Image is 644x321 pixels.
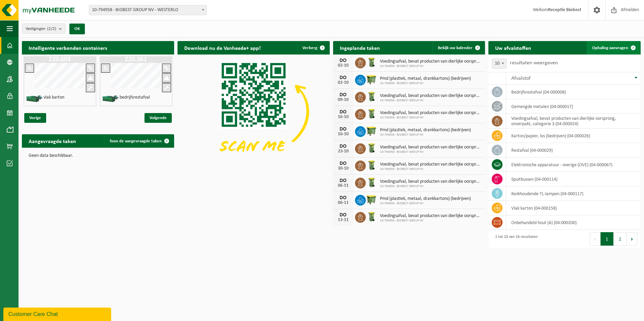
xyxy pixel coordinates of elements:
[380,116,482,120] span: 10-794958 - BIOBEST GROUP NV
[26,95,43,103] img: HK-XZ-20-GN-01
[380,59,482,64] span: Voedingsafval, bevat producten van dierlijke oorsprong, onverpakt, categorie 3
[506,172,641,186] td: spuitbussen (04-000114)
[336,63,350,68] div: 02-10
[366,57,377,68] img: WB-0140-HPE-GN-50
[336,178,350,183] div: DO
[488,41,538,54] h2: Uw afvalstoffen
[366,142,377,154] img: WB-0140-HPE-GN-50
[47,27,56,31] count: (2/2)
[336,98,350,102] div: 09-10
[297,41,329,55] button: Verberg
[336,201,350,205] div: 06-11
[336,80,350,85] div: 02-10
[380,145,482,150] span: Voedingsafval, bevat producten van dierlijke oorsprong, onverpakt, categorie 3
[336,132,350,137] div: 16-10
[380,184,482,188] span: 10-794958 - BIOBEST GROUP NV
[120,95,150,100] h4: bedrijfsrestafval
[432,41,484,55] a: Bekijk uw kalender
[506,114,641,129] td: voedingsafval, bevat producten van dierlijke oorsprong, onverpakt, categorie 3 (04-000024)
[492,59,507,69] span: 10
[22,41,174,54] h2: Intelligente verbonden containers
[336,75,350,80] div: DO
[366,91,377,102] img: WB-0140-HPE-GN-50
[25,56,95,63] h1: Z20.603
[614,232,627,246] button: 2
[590,232,601,246] button: Previous
[22,24,65,34] button: Vestigingen(2/2)
[366,159,377,171] img: WB-0140-HPE-GN-50
[336,183,350,188] div: 06-11
[506,85,641,99] td: bedrijfsrestafval (04-000008)
[380,64,482,68] span: 10-794958 - BIOBEST GROUP NV
[69,24,85,34] button: OK
[366,125,377,137] img: WB-1100-HPE-GN-50
[380,76,471,81] span: Pmd (plastiek, metaal, drankkartons) (bedrijven)
[492,231,538,246] div: 1 tot 10 van 16 resultaten
[380,150,482,154] span: 10-794958 - BIOBEST GROUP NV
[109,139,162,143] span: Toon de aangevraagde taken
[336,92,350,98] div: DO
[492,59,506,68] span: 10
[102,95,119,103] img: HK-XZ-20-GN-01
[336,218,350,222] div: 13-11
[506,129,641,143] td: karton/papier, los (bedrijven) (04-000026)
[380,219,482,223] span: 10-794958 - BIOBEST GROUP NV
[89,5,206,15] span: 10-794958 - BIOBEST GROUP NV - WESTERLO
[380,81,471,85] span: 10-794958 - BIOBEST GROUP NV
[510,60,558,66] label: resultaten weergeven
[380,213,482,219] span: Voedingsafval, bevat producten van dierlijke oorsprong, onverpakt, categorie 3
[587,41,640,55] a: Ophaling aanvragen
[101,56,171,63] h1: Z20.361
[506,186,641,201] td: kwikhoudende TL-lampen (04-000117)
[366,177,377,188] img: WB-0140-HPE-GN-50
[506,201,641,215] td: vlak karton (04-000158)
[380,162,482,167] span: Voedingsafval, bevat producten van dierlijke oorsprong, onverpakt, categorie 3
[366,74,377,85] img: WB-1100-HPE-GN-50
[380,167,482,171] span: 10-794958 - BIOBEST GROUP NV
[380,99,482,103] span: 10-794958 - BIOBEST GROUP NV
[380,110,482,116] span: Voedingsafval, bevat producten van dierlijke oorsprong, onverpakt, categorie 3
[336,127,350,132] div: DO
[366,211,377,222] img: WB-0140-HPE-GN-50
[302,46,317,50] span: Verberg
[336,195,350,201] div: DO
[380,196,471,202] span: Pmd (plastiek, metaal, drankkartons) (bedrijven)
[511,76,530,81] span: Afvalstof
[104,134,173,148] a: Toon de aangevraagde taken
[380,128,471,133] span: Pmd (plastiek, metaal, drankkartons) (bedrijven)
[336,115,350,119] div: 16-10
[592,46,628,50] span: Ophaling aanvragen
[178,55,330,169] img: Download de VHEPlus App
[3,306,112,321] iframe: chat widget
[336,109,350,115] div: DO
[336,144,350,149] div: DO
[380,133,471,137] span: 10-794958 - BIOBEST GROUP NV
[548,7,581,12] strong: Receptie Biobest
[22,134,83,147] h2: Aangevraagde taken
[333,41,387,54] h2: Ingeplande taken
[366,194,377,205] img: WB-1100-HPE-GN-50
[438,46,473,50] span: Bekijk uw kalender
[506,143,641,157] td: restafval (04-000029)
[506,215,641,230] td: onbehandeld hout (A) (04-000200)
[336,161,350,166] div: DO
[506,99,641,114] td: gemengde metalen (04-000017)
[380,93,482,99] span: Voedingsafval, bevat producten van dierlijke oorsprong, onverpakt, categorie 3
[26,24,56,34] span: Vestigingen
[336,58,350,63] div: DO
[336,212,350,218] div: DO
[601,232,614,246] button: 1
[336,166,350,171] div: 30-10
[506,157,641,172] td: elektronische apparatuur - overige (OVE) (04-000067)
[366,108,377,119] img: WB-0140-HPE-GN-50
[29,153,167,158] p: Geen data beschikbaar.
[144,113,172,123] span: Volgende
[89,5,207,15] span: 10-794958 - BIOBEST GROUP NV - WESTERLO
[336,149,350,154] div: 23-10
[24,113,46,123] span: Vorige
[380,202,471,206] span: 10-794958 - BIOBEST GROUP NV
[627,232,637,246] button: Next
[178,41,267,54] h2: Download nu de Vanheede+ app!
[380,179,482,184] span: Voedingsafval, bevat producten van dierlijke oorsprong, onverpakt, categorie 3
